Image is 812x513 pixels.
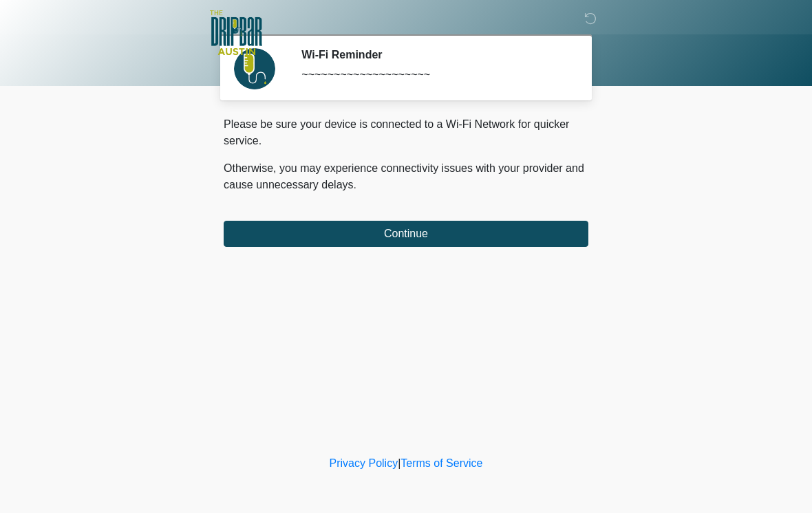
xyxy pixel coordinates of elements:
[398,457,400,469] a: |
[224,116,588,149] p: Please be sure your device is connected to a Wi-Fi Network for quicker service.
[400,457,482,469] a: Terms of Service
[354,179,356,190] span: .
[224,221,588,247] button: Continue
[330,457,398,469] a: Privacy Policy
[210,10,262,55] img: The DRIPBaR - Austin The Domain Logo
[301,67,568,83] div: ~~~~~~~~~~~~~~~~~~~~
[224,160,588,193] p: Otherwise, you may experience connectivity issues with your provider and cause unnecessary delays
[234,48,275,89] img: Agent Avatar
